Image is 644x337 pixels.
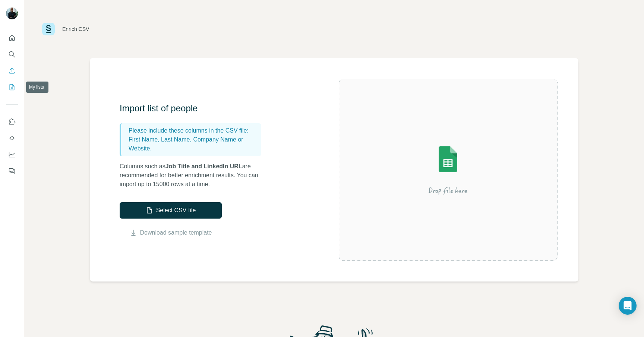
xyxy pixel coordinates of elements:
[6,148,18,161] button: Dashboard
[6,164,18,178] button: Feedback
[140,228,212,237] a: Download sample template
[6,64,18,77] button: Enrich CSV
[6,115,18,128] button: Use Surfe on LinkedIn
[42,23,55,35] img: Surfe Logo
[6,7,18,19] img: Avatar
[381,125,515,214] img: Surfe Illustration - Drop file here or select below
[165,163,242,169] span: Job Title and LinkedIn URL
[120,102,269,114] h3: Import list of people
[120,228,222,237] button: Download sample template
[120,202,222,219] button: Select CSV file
[62,25,89,33] div: Enrich CSV
[120,162,269,189] p: Columns such as are recommended for better enrichment results. You can import up to 15000 rows at...
[6,31,18,45] button: Quick start
[6,80,18,94] button: My lists
[129,135,258,153] p: First Name, Last Name, Company Name or Website.
[619,297,637,315] div: Open Intercom Messenger
[129,126,258,135] p: Please include these columns in the CSV file:
[6,131,18,145] button: Use Surfe API
[6,48,18,61] button: Search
